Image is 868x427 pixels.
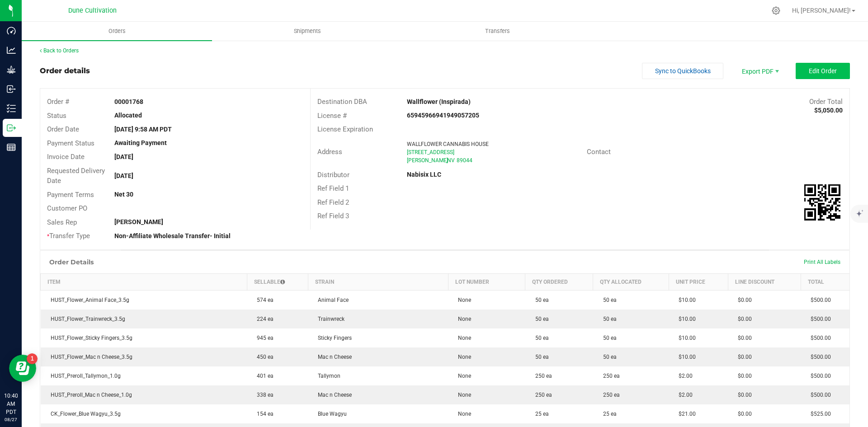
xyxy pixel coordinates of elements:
[674,354,696,360] span: $10.00
[114,126,172,133] strong: [DATE] 9:58 AM PDT
[407,149,454,155] span: [STREET_ADDRESS]
[114,232,231,239] strong: Non-Affiliate Wholesale Transfer- Initial
[313,373,340,379] span: Tallymon
[733,392,752,398] span: $0.00
[599,373,620,379] span: 250 ea
[46,297,129,303] span: HUST_Flower_Animal Face_3.5g
[806,373,831,379] span: $500.00
[4,392,18,416] p: 10:40 AM PDT
[49,258,94,266] h1: Order Details
[4,416,18,423] p: 08/27
[531,335,549,341] span: 50 ea
[457,157,472,164] span: 89044
[599,316,617,322] span: 50 ea
[252,354,274,360] span: 450 ea
[407,171,441,178] strong: Nabisix LLC
[587,148,611,156] span: Contact
[114,112,142,119] strong: Allocated
[252,335,274,341] span: 945 ea
[804,184,840,221] qrcode: 00001768
[801,273,849,290] th: Total
[473,27,522,35] span: Transfers
[22,22,212,41] a: Orders
[317,112,347,120] span: License #
[669,273,728,290] th: Unit Price
[47,139,94,147] span: Payment Status
[407,112,479,119] strong: 65945966941949057205
[40,66,90,76] div: Order details
[114,191,133,198] strong: Net 30
[804,259,840,265] span: Print All Labels
[46,392,132,398] span: HUST_Preroll_Mac n Cheese_1.0g
[407,141,489,147] span: WALLFLOWER CANNABIS HOUSE
[7,143,16,152] inline-svg: Reports
[313,354,352,360] span: Mac n Cheese
[525,273,593,290] th: Qty Ordered
[732,63,787,79] li: Export PDF
[47,125,79,133] span: Order Date
[806,392,831,398] span: $500.00
[313,316,344,322] span: Trainwreck
[804,184,840,221] img: Scan me!
[728,273,801,290] th: Line Discount
[733,411,752,417] span: $0.00
[7,26,16,35] inline-svg: Dashboard
[47,232,90,240] span: Transfer Type
[674,316,696,322] span: $10.00
[733,354,752,360] span: $0.00
[212,22,402,41] a: Shipments
[313,297,349,303] span: Animal Face
[252,297,274,303] span: 574 ea
[252,392,274,398] span: 338 ea
[655,67,711,75] span: Sync to QuickBooks
[809,67,837,75] span: Edit Order
[41,273,247,290] th: Item
[46,354,132,360] span: HUST_Flower_Mac n Cheese_3.5g
[796,63,850,79] button: Edit Order
[282,27,333,35] span: Shipments
[252,373,274,379] span: 401 ea
[599,354,617,360] span: 50 ea
[814,107,843,114] strong: $5,050.00
[46,373,121,379] span: HUST_Preroll_Tallymon_1.0g
[46,316,125,322] span: HUST_Flower_Trainwreck_3.5g
[317,184,349,192] span: Ref Field 1
[317,212,349,220] span: Ref Field 3
[531,411,549,417] span: 25 ea
[47,204,87,212] span: Customer PO
[317,148,342,156] span: Address
[642,63,723,79] button: Sync to QuickBooks
[407,98,471,105] strong: Wallflower (Inspirada)
[770,6,782,15] div: Manage settings
[599,297,617,303] span: 50 ea
[531,392,552,398] span: 250 ea
[453,373,471,379] span: None
[27,353,38,364] iframe: Resource center unread badge
[114,218,163,225] strong: [PERSON_NAME]
[40,47,79,54] a: Back to Orders
[733,297,752,303] span: $0.00
[252,316,274,322] span: 224 ea
[68,7,117,14] span: Dune Cultivation
[599,392,620,398] span: 250 ea
[247,273,308,290] th: Sellable
[402,22,593,41] a: Transfers
[448,273,525,290] th: Lot Number
[792,7,851,14] span: Hi, [PERSON_NAME]!
[114,139,167,146] strong: Awaiting Payment
[593,273,669,290] th: Qty Allocated
[447,157,455,164] span: NV
[7,65,16,74] inline-svg: Grow
[308,273,448,290] th: Strain
[453,354,471,360] span: None
[114,172,133,179] strong: [DATE]
[46,411,121,417] span: CK_Flower_Blue Wagyu_3.5g
[313,392,352,398] span: Mac n Cheese
[733,373,752,379] span: $0.00
[453,411,471,417] span: None
[47,112,66,120] span: Status
[114,153,133,160] strong: [DATE]
[96,27,138,35] span: Orders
